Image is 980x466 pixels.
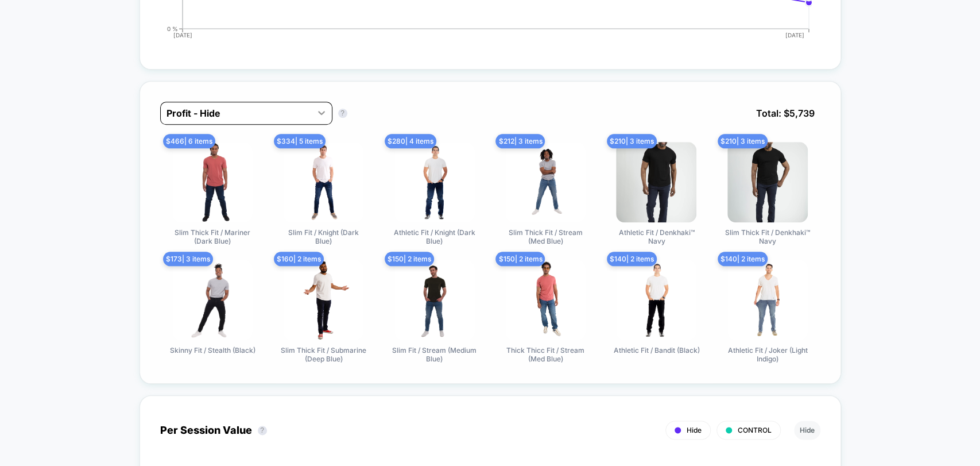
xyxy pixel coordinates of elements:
[616,260,696,340] img: Athletic Fit / Bandit (Black)
[394,142,475,222] img: Athletic Fit / Knight (Dark Blue)
[163,134,215,148] span: $ 466 | 6 items
[727,260,808,340] img: Athletic Fit / Joker (Light Indigo)
[274,252,324,266] span: $ 160 | 2 items
[172,142,253,222] img: Slim Thick Fit / Mariner (Dark Blue)
[385,252,434,266] span: $ 150 | 2 items
[283,260,363,340] img: Slim Thick Fit / Submarine (Deep Blue)
[607,252,657,266] span: $ 140 | 2 items
[687,426,702,434] span: Hide
[505,142,586,222] img: Slim Thick Fit / Stream (Med Blue)
[495,134,545,148] span: $ 212 | 3 items
[385,134,436,148] span: $ 280 | 4 items
[170,346,255,355] span: Skinny Fit / Stealth (Black)
[794,421,820,440] button: Hide
[394,260,475,340] img: Slim Fit / Stream (Medium Blue)
[725,346,811,363] span: Athletic Fit / Joker (Light Indigo)
[392,346,478,363] span: Slim Fit / Stream (Medium Blue)
[616,142,696,222] img: Athletic Fit / Denkhaki™ Navy
[169,228,255,245] span: Slim Thick Fit / Mariner (Dark Blue)
[280,228,366,245] span: Slim Fit / Knight (Dark Blue)
[172,260,253,340] img: Skinny Fit / Stealth (Black)
[338,109,347,118] button: ?
[727,142,808,222] img: Slim Thick Fit / Denkhaki™ Navy
[502,228,588,245] span: Slim Thick Fit / Stream (Med Blue)
[613,228,699,245] span: Athletic Fit / Denkhaki™ Navy
[280,346,366,363] span: Slim Thick Fit / Submarine (Deep Blue)
[163,252,213,266] span: $ 173 | 3 items
[392,228,478,245] span: Athletic Fit / Knight (Dark Blue)
[718,134,768,148] span: $ 210 | 3 items
[283,142,363,222] img: Slim Fit / Knight (Dark Blue)
[725,228,811,245] span: Slim Thick Fit / Denkhaki™ Navy
[785,32,804,38] tspan: [DATE]
[613,346,699,355] span: Athletic Fit / Bandit (Black)
[258,426,267,435] button: ?
[607,134,657,148] span: $ 210 | 3 items
[495,252,545,266] span: $ 150 | 2 items
[718,252,768,266] span: $ 140 | 2 items
[173,32,192,38] tspan: [DATE]
[505,260,586,340] img: Thick Thicc Fit / Stream (Med Blue)
[502,346,588,363] span: Thick Thicc Fit / Stream (Med Blue)
[274,134,326,148] span: $ 334 | 5 items
[738,426,772,434] span: CONTROL
[167,25,178,32] tspan: 0 %
[750,102,820,125] span: Total: $ 5,739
